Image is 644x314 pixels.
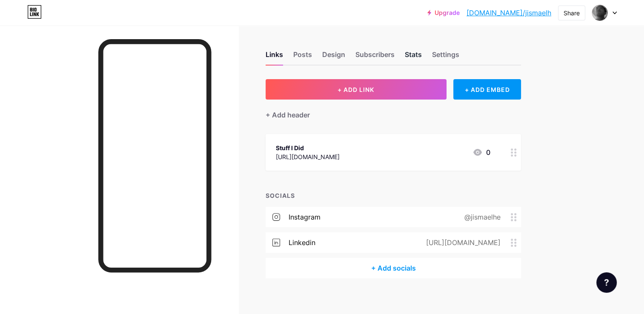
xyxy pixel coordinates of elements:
div: [URL][DOMAIN_NAME] [412,237,511,248]
div: Stuff I Did [276,143,340,152]
div: Settings [432,49,459,65]
a: Upgrade [427,9,460,16]
div: Subscribers [355,49,395,65]
div: [URL][DOMAIN_NAME] [276,152,340,161]
span: + ADD LINK [338,86,374,93]
div: Share [564,9,580,17]
a: [DOMAIN_NAME]/jismaelh [467,8,551,18]
button: + ADD LINK [266,79,447,100]
div: + ADD EMBED [453,79,521,100]
div: linkedin [289,237,315,248]
div: Posts [293,49,312,65]
div: Design [322,49,345,65]
div: instagram [289,212,321,222]
img: Ismael Hernández José Alberto [592,5,608,21]
div: 0 [472,147,490,157]
div: Stats [405,49,422,65]
div: @jismaelhe [451,212,511,222]
div: + Add header [266,110,310,120]
div: SOCIALS [266,191,521,200]
div: + Add socials [266,258,521,278]
div: Links [266,49,283,65]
